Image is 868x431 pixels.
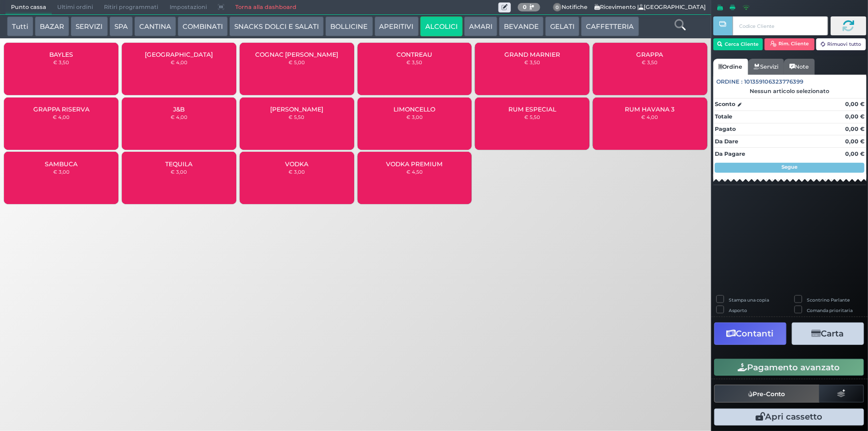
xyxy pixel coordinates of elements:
span: Ultimi ordini [52,0,98,14]
span: Ritiri programmati [98,0,164,14]
button: ALCOLICI [420,16,463,36]
span: Punto cassa [5,0,52,14]
button: CANTINA [134,16,176,36]
span: GRAND MARNIER [504,51,560,58]
strong: 0,00 € [845,113,865,120]
small: € 5,50 [524,114,540,120]
a: Torna alla dashboard [230,0,302,14]
strong: 0,00 € [845,125,865,132]
strong: 0,00 € [845,138,865,145]
span: GRAPPA [637,51,664,58]
label: Stampa una copia [729,297,769,303]
strong: Da Pagare [715,150,745,157]
span: [GEOGRAPHIC_DATA] [145,51,213,58]
label: Asporto [729,307,747,314]
button: Cerca Cliente [713,38,764,50]
small: € 4,00 [171,114,188,120]
span: CONTREAU [396,51,432,58]
small: € 3,00 [53,169,70,175]
b: 0 [523,3,527,10]
button: Pagamento avanzato [714,359,864,376]
button: Pre-Conto [714,385,820,403]
span: GRAPPA RISERVA [33,106,90,113]
span: COGNAC [PERSON_NAME] [255,51,338,58]
button: Apri cassetto [714,409,864,426]
span: BAYLES [49,51,73,58]
button: BEVANDE [499,16,544,36]
strong: Totale [715,113,732,120]
label: Scontrino Parlante [807,297,850,303]
strong: 0,00 € [845,150,865,157]
small: € 3,00 [406,114,423,120]
small: € 4,00 [171,59,188,65]
span: RUM HAVANA 3 [625,106,675,113]
span: VODKA PREMIUM [386,160,443,168]
span: VODKA [285,160,308,168]
strong: Da Dare [715,138,738,145]
span: RUM ESPECIAL [508,106,556,113]
div: Nessun articolo selezionato [713,88,867,95]
button: SERVIZI [71,16,107,36]
button: COMBINATI [178,16,228,36]
span: SAMBUCA [45,160,78,168]
button: SPA [109,16,133,36]
button: Contanti [714,323,786,345]
button: BAZAR [35,16,69,36]
span: 0 [553,3,562,12]
button: APERITIVI [375,16,419,36]
input: Codice Cliente [733,16,828,35]
a: Note [784,59,814,75]
button: CAFFETTERIA [581,16,639,36]
span: Ordine : [717,78,743,86]
span: J&B [173,106,185,113]
a: Servizi [748,59,784,75]
button: GELATI [545,16,579,36]
label: Comanda prioritaria [807,307,853,314]
small: € 4,50 [406,169,423,175]
span: [PERSON_NAME] [270,106,323,113]
small: € 4,00 [642,114,659,120]
small: € 4,00 [53,114,70,120]
small: € 5,00 [289,59,305,65]
button: BOLLICINE [325,16,373,36]
small: € 3,00 [289,169,305,175]
small: € 3,50 [524,59,540,65]
button: AMARI [464,16,497,36]
span: 101359106323776399 [745,78,804,86]
small: € 3,50 [406,59,422,65]
button: Rimuovi tutto [816,38,867,50]
button: Rim. Cliente [765,38,815,50]
button: Carta [792,323,864,345]
strong: Segue [782,164,798,170]
small: € 3,00 [171,169,187,175]
button: Tutti [7,16,33,36]
span: TEQUILA [165,160,193,168]
small: € 5,50 [289,114,305,120]
small: € 3,50 [642,59,658,65]
strong: 0,00 € [845,101,865,108]
strong: Sconto [715,100,735,108]
a: Ordine [713,59,748,75]
small: € 3,50 [53,59,69,65]
strong: Pagato [715,125,736,132]
span: LIMONCELLO [393,106,435,113]
span: Impostazioni [164,0,212,14]
button: SNACKS DOLCI E SALATI [229,16,324,36]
